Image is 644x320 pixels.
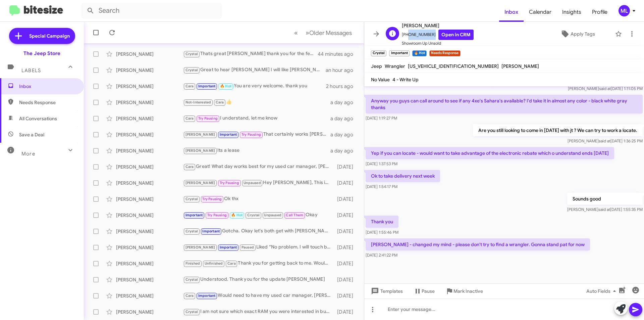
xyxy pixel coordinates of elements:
[581,285,624,297] button: Auto Fields
[366,238,590,250] p: [PERSON_NAME] - changed my mind - please don't try to find a wrangler. Gonna stand pat for now
[183,131,330,138] div: That certainly works [PERSON_NAME]. Feel free to call in when you are ready or you can text me he...
[116,244,183,251] div: [PERSON_NAME]
[29,33,70,39] span: Special Campaign
[183,66,326,74] div: Great to hear [PERSON_NAME] I will like [PERSON_NAME] know. Did you have any additional questions...
[185,213,203,217] span: Important
[116,196,183,202] div: [PERSON_NAME]
[543,28,612,40] button: Apply Tags
[326,83,359,90] div: 2 hours ago
[185,293,194,298] span: Cara
[216,100,224,104] span: Cara
[364,285,408,297] button: Templates
[599,86,611,91] span: said at
[183,292,334,300] div: Would need to have my used car manager, [PERSON_NAME], physically appraise the vehicle. When work...
[366,116,397,121] span: [DATE] 1:19:27 PM
[613,5,637,16] button: ML
[205,261,223,266] span: Unfinished
[116,164,183,170] div: [PERSON_NAME]
[241,245,254,249] span: Paused
[183,276,334,283] div: Understood. Thank you for the update [PERSON_NAME]
[116,276,183,283] div: [PERSON_NAME]
[334,196,359,202] div: [DATE]
[19,131,44,138] span: Save a Deal
[183,98,330,106] div: 👍
[330,147,359,154] div: a day ago
[116,292,183,299] div: [PERSON_NAME]
[183,308,334,316] div: I am not sure which exact RAM you were interested in but here is a link to my current inventory: ...
[326,67,359,74] div: an hour ago
[220,181,239,185] span: Try Pausing
[185,52,198,56] span: Crystal
[231,213,243,217] span: 🔥 Hot
[207,213,227,217] span: Try Pausing
[619,5,630,16] div: ML
[402,40,474,47] span: Showroom Up Unsold
[501,63,539,69] span: [PERSON_NAME]
[366,95,643,113] p: Anyway you guys can call around to see if any 4xe's Sahara's available? I'd take it in almost any...
[227,261,236,266] span: Cara
[370,285,403,297] span: Templates
[19,115,57,122] span: All Conversations
[334,309,359,315] div: [DATE]
[385,63,405,69] span: Wrangler
[19,83,76,90] span: Inbox
[23,50,60,57] div: The Jeep Store
[334,292,359,299] div: [DATE]
[334,276,359,283] div: [DATE]
[185,197,198,201] span: Crystal
[116,51,183,57] div: [PERSON_NAME]
[116,147,183,154] div: [PERSON_NAME]
[116,83,183,90] div: [PERSON_NAME]
[334,244,359,251] div: [DATE]
[183,179,334,187] div: Hey [PERSON_NAME], This is [PERSON_NAME] lefthand sales manager at the jeep store in [GEOGRAPHIC_...
[81,3,222,19] input: Search
[116,309,183,315] div: [PERSON_NAME]
[116,115,183,122] div: [PERSON_NAME]
[183,227,334,235] div: Gotcha. Okay let's both get with [PERSON_NAME] [DATE] and see if if he has any additional updates...
[402,21,474,30] span: [PERSON_NAME]
[334,164,359,170] div: [DATE]
[198,116,218,121] span: Try Pausing
[21,67,41,74] span: Labels
[247,213,260,217] span: Crystal
[408,63,499,69] span: [US_VEHICLE_IDENTIFICATION_NUMBER]
[334,212,359,219] div: [DATE]
[183,163,334,171] div: Great! What day works best for my used car manager, [PERSON_NAME], to appraise the vehicle?
[473,124,643,136] p: Are you still looking to come in [DATE] with jt ? We can try to work a locate.
[599,138,610,143] span: said at
[183,147,330,154] div: Its a lease
[371,50,386,56] small: Crystal
[366,184,397,189] span: [DATE] 1:54:17 PM
[571,28,595,40] span: Apply Tags
[116,212,183,219] div: [PERSON_NAME]
[220,245,237,249] span: Important
[366,147,614,159] p: Yep if you can locate - would want to take advantage of the electronic rebate which o understand ...
[334,260,359,267] div: [DATE]
[183,82,326,90] div: You are very welcome. thank you
[185,245,215,249] span: [PERSON_NAME]
[366,216,398,228] p: Thank you
[185,100,211,104] span: Not-Interested
[294,29,298,37] span: «
[116,67,183,74] div: [PERSON_NAME]
[185,277,198,282] span: Crystal
[116,180,183,186] div: [PERSON_NAME]
[116,260,183,267] div: [PERSON_NAME]
[185,132,215,137] span: [PERSON_NAME]
[422,285,435,297] span: Pause
[366,230,398,235] span: [DATE] 1:55:46 PM
[116,99,183,106] div: [PERSON_NAME]
[499,2,524,22] a: Inbox
[185,229,198,233] span: Crystal
[183,211,334,219] div: Okay
[557,2,587,22] a: Insights
[183,195,334,203] div: Ok thx
[220,84,231,88] span: 🔥 Hot
[366,170,440,182] p: Ok to take delivery next week
[306,29,309,37] span: »
[185,165,194,169] span: Cara
[21,151,35,157] span: More
[290,26,356,40] nav: Page navigation example
[371,77,390,83] span: No Value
